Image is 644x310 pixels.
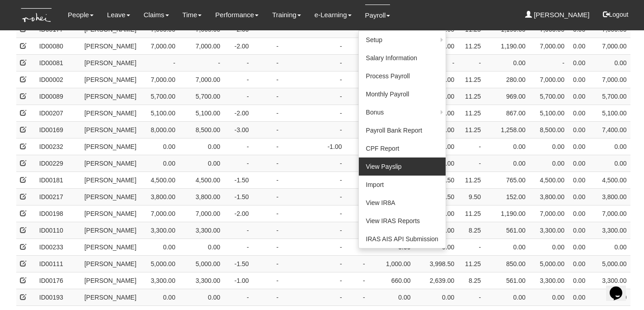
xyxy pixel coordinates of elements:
td: 11.25 [458,105,484,121]
td: 7,000.00 [179,38,224,54]
td: - [346,54,369,71]
td: - [458,155,484,172]
td: ID00110 [36,222,81,238]
td: - [346,238,369,255]
a: IRAS AIS API Submission [359,230,446,248]
td: - [346,188,369,205]
td: 0.00 [568,38,589,54]
td: - [346,289,369,305]
td: 0.00 [529,138,568,155]
td: 0.00 [589,54,630,71]
td: [PERSON_NAME] [81,255,140,272]
td: 0.00 [568,88,589,105]
td: 5,000.00 [529,255,568,272]
td: 3,800.00 [589,188,630,205]
a: Monthly Payroll [359,85,446,103]
td: 5,100.00 [589,105,630,121]
td: 3,300.00 [529,272,568,289]
td: 11.25 [458,255,484,272]
td: ID00080 [36,38,81,54]
td: [PERSON_NAME] [81,222,140,238]
td: ID00169 [36,121,81,138]
td: 5,700.00 [589,88,630,105]
td: - [346,255,369,272]
td: - [224,138,252,155]
td: 0.00 [369,289,414,305]
td: - [458,289,484,305]
td: 8,500.00 [179,121,224,138]
td: 8.25 [458,272,484,289]
td: 0.00 [589,138,630,155]
td: 5,000.00 [589,255,630,272]
td: 561.00 [484,272,529,289]
td: - [253,71,282,88]
a: Process Payroll [359,67,446,85]
td: - [140,54,179,71]
td: - [346,272,369,289]
td: [PERSON_NAME] [81,205,140,222]
td: -1.00 [224,272,252,289]
td: [PERSON_NAME] [81,172,140,188]
td: 7,000.00 [529,38,568,54]
td: - [282,188,345,205]
td: - [346,138,369,155]
td: 0.00 [179,238,224,255]
td: - [253,255,282,272]
a: Time [183,5,202,25]
td: 2,639.00 [414,272,458,289]
td: ID00193 [36,289,81,305]
td: 0.00 [568,255,589,272]
td: 7,000.00 [179,71,224,88]
td: 11.25 [458,38,484,54]
td: 0.00 [140,289,179,305]
td: -2.00 [224,38,252,54]
td: [PERSON_NAME] [81,272,140,289]
td: - [458,238,484,255]
td: [PERSON_NAME] [81,71,140,88]
td: - [346,105,369,121]
td: -1.50 [224,172,252,188]
td: - [224,238,252,255]
td: 0.00 [568,272,589,289]
td: 765.00 [484,172,529,188]
td: - [346,121,369,138]
td: 0.00 [140,138,179,155]
td: 0.00 [529,238,568,255]
td: - [224,54,252,71]
td: - [346,222,369,238]
td: 5,000.00 [140,255,179,272]
td: - [253,105,282,121]
td: 11.25 [458,205,484,222]
td: - [224,289,252,305]
td: 8,000.00 [140,121,179,138]
td: - [282,222,345,238]
td: [PERSON_NAME] [81,188,140,205]
td: - [253,188,282,205]
td: 1,190.00 [484,38,529,54]
a: View Payslip [359,157,446,176]
td: 561.00 [484,222,529,238]
td: 7,000.00 [529,71,568,88]
td: - [346,38,369,54]
td: - [282,71,345,88]
td: - [529,54,568,71]
a: Payroll Bank Report [359,121,446,139]
td: 7,000.00 [140,38,179,54]
td: - [253,155,282,172]
td: - [346,88,369,105]
td: - [458,138,484,155]
td: [PERSON_NAME] [81,138,140,155]
td: - [253,289,282,305]
td: -3.00 [224,121,252,138]
td: 8,500.00 [529,121,568,138]
td: [PERSON_NAME] [81,54,140,71]
td: 7,000.00 [179,205,224,222]
td: - [253,272,282,289]
td: 0.00 [568,54,589,71]
td: - [282,38,345,54]
td: [PERSON_NAME] [81,238,140,255]
td: 0.00 [484,289,529,305]
td: 3,300.00 [140,272,179,289]
td: -1.50 [224,188,252,205]
td: 0.00 [568,71,589,88]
